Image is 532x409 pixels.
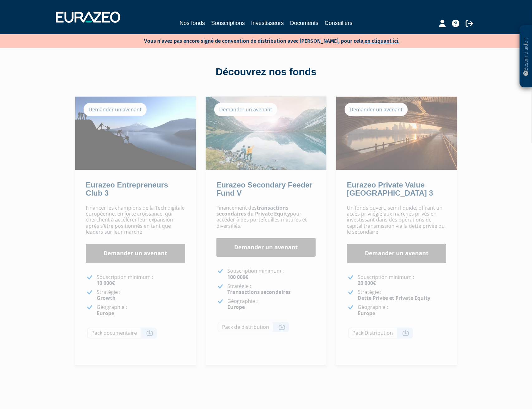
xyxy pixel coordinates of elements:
[97,289,185,301] p: Stratégie :
[325,19,352,27] a: Conseillers
[227,283,316,295] p: Stratégie :
[88,65,444,79] div: Découvrez nos fonds
[358,304,446,316] p: Géographie :
[227,274,248,280] strong: 100 000€
[97,274,185,286] p: Souscription minimum :
[206,97,326,170] img: Eurazeo Secondary Feeder Fund V
[345,103,408,116] div: Demander un avenant
[358,310,375,317] strong: Europe
[227,298,316,310] p: Géographie :
[86,181,168,197] a: Eurazeo Entrepreneurs Club 3
[251,19,284,27] a: Investisseurs
[97,310,114,317] strong: Europe
[97,304,185,316] p: Géographie :
[216,181,312,197] a: Eurazeo Secondary Feeder Fund V
[97,280,115,286] strong: 10 000€
[227,268,316,280] p: Souscription minimum :
[365,38,399,44] a: en cliquant ici.
[87,328,157,338] a: Pack documentaire
[56,12,120,23] img: 1732889491-logotype_eurazeo_blanc_rvb.png
[86,244,185,263] a: Demander un avenant
[216,238,316,257] a: Demander un avenant
[358,295,430,301] strong: Dette Privée et Private Equity
[126,36,399,45] p: Vous n'avez pas encore signé de convention de distribution avec [PERSON_NAME], pour cela,
[347,181,433,197] a: Eurazeo Private Value [GEOGRAPHIC_DATA] 3
[86,205,185,235] p: Financer les champions de la Tech digitale européenne, en forte croissance, qui cherchent à accél...
[347,244,446,263] a: Demander un avenant
[358,274,446,286] p: Souscription minimum :
[218,322,289,333] a: Pack de distribution
[180,19,205,28] a: Nos fonds
[214,103,277,116] div: Demander un avenant
[348,328,413,338] a: Pack Distribution
[84,103,147,116] div: Demander un avenant
[227,289,291,295] strong: Transactions secondaires
[227,304,245,310] strong: Europe
[211,19,245,27] a: Souscriptions
[347,205,446,235] p: Un fonds ouvert, semi liquide, offrant un accès privilégié aux marchés privés en investissant dan...
[97,295,116,301] strong: Growth
[358,280,376,286] strong: 20 000€
[336,97,457,170] img: Eurazeo Private Value Europe 3
[75,97,196,170] img: Eurazeo Entrepreneurs Club 3
[290,19,318,27] a: Documents
[358,289,446,301] p: Stratégie :
[522,28,530,85] p: Besoin d'aide ?
[216,204,290,217] strong: transactions secondaires du Private Equity
[216,205,316,229] p: Financement des pour accéder à des portefeuilles matures et diversifiés.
